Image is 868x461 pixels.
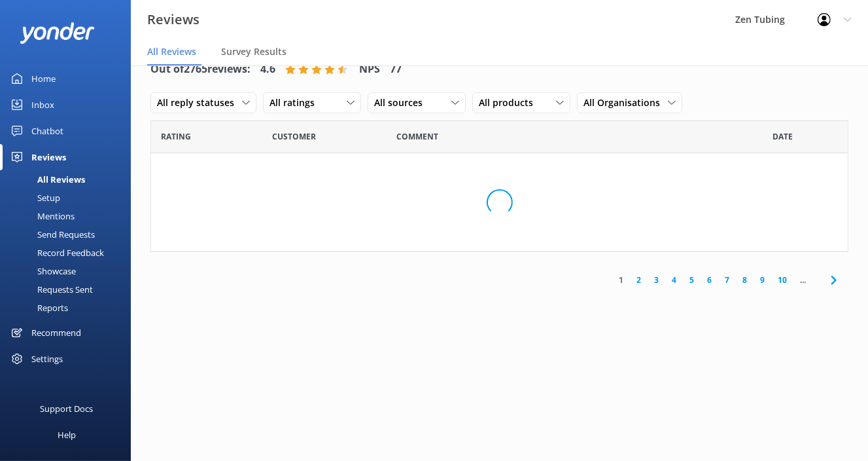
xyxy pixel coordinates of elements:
[665,274,683,286] a: 4
[8,207,75,225] div: Mentions
[269,96,322,110] span: All ratings
[31,144,66,170] div: Reviews
[754,274,771,286] a: 9
[31,346,63,372] div: Settings
[793,274,812,286] span: ...
[771,274,793,286] a: 10
[479,96,541,110] span: All products
[8,262,76,280] div: Showcase
[648,274,665,286] a: 3
[8,299,131,317] a: Reports
[221,45,286,58] span: Survey Results
[8,170,131,189] a: All Reviews
[8,299,68,317] div: Reports
[20,22,95,44] img: yonder-white-logo.png
[630,274,648,286] a: 2
[390,61,402,78] h4: 77
[374,96,430,110] span: All sources
[272,130,316,143] span: Date
[147,45,196,58] span: All Reviews
[583,96,668,110] span: All Organisations
[260,61,275,78] h4: 4.6
[736,274,754,286] a: 8
[8,225,131,244] a: Send Requests
[359,61,380,78] h4: NPS
[8,244,131,262] a: Record Feedback
[8,225,95,244] div: Send Requests
[31,65,56,92] div: Home
[31,92,54,118] div: Inbox
[150,61,251,78] h4: Out of 2765 reviews:
[773,130,793,143] span: Date
[612,274,630,286] a: 1
[8,280,131,299] a: Requests Sent
[396,130,438,143] span: Question
[161,130,191,143] span: Date
[41,396,94,422] div: Support Docs
[8,262,131,280] a: Showcase
[8,207,131,225] a: Mentions
[8,170,85,189] div: All Reviews
[8,189,131,207] a: Setup
[157,96,242,110] span: All reply statuses
[8,189,60,207] div: Setup
[718,274,736,286] a: 7
[58,422,76,448] div: Help
[8,244,104,262] div: Record Feedback
[683,274,701,286] a: 5
[147,9,200,30] h3: Reviews
[8,280,93,299] div: Requests Sent
[31,320,81,346] div: Recommend
[31,118,63,144] div: Chatbot
[701,274,718,286] a: 6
